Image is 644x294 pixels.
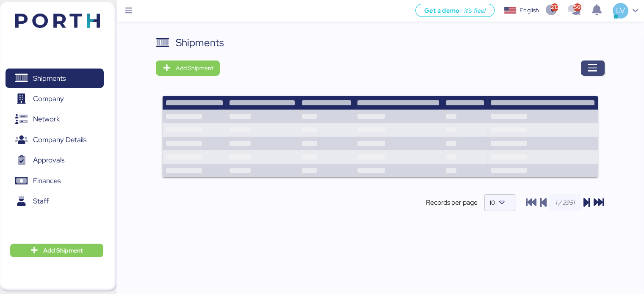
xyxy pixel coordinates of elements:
span: Add Shipment [43,245,83,256]
a: Shipments [6,69,104,88]
button: Menu [122,4,136,18]
input: 1 / 2951 [549,194,581,211]
span: Records per page [426,198,478,208]
span: Finances [33,175,61,187]
span: Company Details [33,134,86,146]
a: Company Details [6,130,104,150]
span: Company [33,93,64,105]
span: Network [33,113,60,125]
a: Company [6,89,104,109]
a: Finances [6,171,104,191]
span: Shipments [33,72,66,85]
a: Network [6,110,104,129]
span: Approvals [33,154,64,166]
button: Add Shipment [10,244,103,257]
a: Approvals [6,151,104,170]
span: LV [616,5,625,16]
div: Shipments [175,35,224,50]
button: Add Shipment [156,60,220,76]
span: Add Shipment [175,63,213,73]
span: Staff [33,195,49,207]
a: Staff [6,192,104,211]
span: 10 [489,199,495,206]
div: English [520,6,539,15]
